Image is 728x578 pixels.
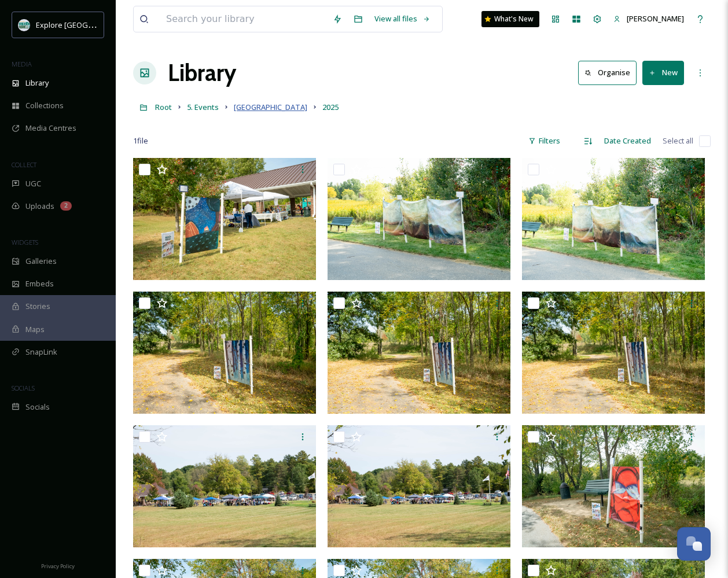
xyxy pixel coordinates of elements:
img: Art Walk Sept 2025-20.jpg [522,158,705,280]
span: [PERSON_NAME] [627,13,684,24]
span: Uploads [25,201,54,212]
span: SOCIALS [12,384,35,392]
span: [GEOGRAPHIC_DATA] [234,102,307,112]
a: 5. Events [187,100,219,114]
img: Art Walk Sept 2025-15.jpg [328,425,510,547]
img: Art Walk Sept 2025-16.jpg [522,292,705,414]
img: Art Walk Sept 2025-17.jpg [328,292,510,414]
div: Date Created [598,130,657,152]
img: Art Walk Sept 2025-13.jpg [522,425,705,547]
span: Galleries [25,256,57,267]
a: Library [168,56,236,90]
button: New [642,61,684,84]
span: WIDGETS [12,238,38,246]
span: 1 file [133,135,148,146]
input: Search your library [160,6,327,32]
span: Media Centres [25,123,76,134]
img: Art Walk Sept 2025-19.jpg [328,158,510,280]
span: UGC [25,178,41,189]
span: Privacy Policy [41,562,75,570]
span: Collections [25,100,64,111]
span: COLLECT [12,160,36,169]
span: Library [25,78,49,89]
a: [PERSON_NAME] [608,8,690,30]
span: Stories [25,301,50,312]
img: Art Walk Sept 2025.jpg [133,158,316,280]
a: Root [155,100,172,114]
button: Organise [578,61,637,84]
div: 2 [60,201,72,211]
span: Explore [GEOGRAPHIC_DATA][PERSON_NAME] [36,19,195,30]
a: 2025 [322,100,339,114]
a: Privacy Policy [41,558,75,572]
button: Open Chat [677,527,711,561]
span: Maps [25,324,45,335]
img: 67e7af72-b6c8-455a-acf8-98e6fe1b68aa.avif [19,19,30,31]
a: [GEOGRAPHIC_DATA] [234,100,307,114]
a: View all files [369,8,436,30]
div: Filters [523,130,566,152]
img: Art Walk Sept 2025-14.jpg [133,425,316,547]
span: 5. Events [187,102,219,112]
a: What's New [481,11,539,27]
span: Embeds [25,278,54,289]
span: Socials [25,402,50,413]
span: Root [155,102,172,112]
img: Art Walk Sept 2025-18.jpg [133,292,316,414]
span: MEDIA [12,60,32,68]
span: Select all [663,135,693,146]
a: Organise [578,61,642,84]
span: SnapLink [25,347,57,358]
span: 2025 [322,102,339,112]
